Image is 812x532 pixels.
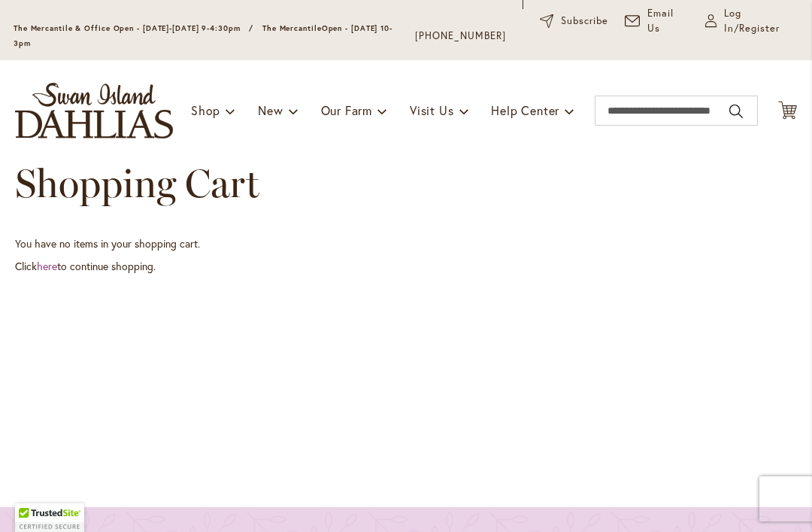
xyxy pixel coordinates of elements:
[258,102,283,118] span: New
[540,14,608,29] a: Subscribe
[15,83,173,138] a: store logo
[15,236,797,251] p: You have no items in your shopping cart.
[415,29,506,44] a: [PHONE_NUMBER]
[410,102,453,118] span: Visit Us
[15,259,797,274] p: Click to continue shopping.
[37,259,57,273] a: here
[15,160,259,207] span: Shopping Cart
[561,14,608,29] span: Subscribe
[14,23,322,33] span: The Mercantile & Office Open - [DATE]-[DATE] 9-4:30pm / The Mercantile
[724,6,798,36] span: Log In/Register
[191,102,220,118] span: Shop
[705,6,798,36] a: Log In/Register
[321,102,372,118] span: Our Farm
[625,6,689,36] a: Email Us
[11,479,53,521] iframe: Launch Accessibility Center
[647,6,689,36] span: Email Us
[491,102,559,118] span: Help Center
